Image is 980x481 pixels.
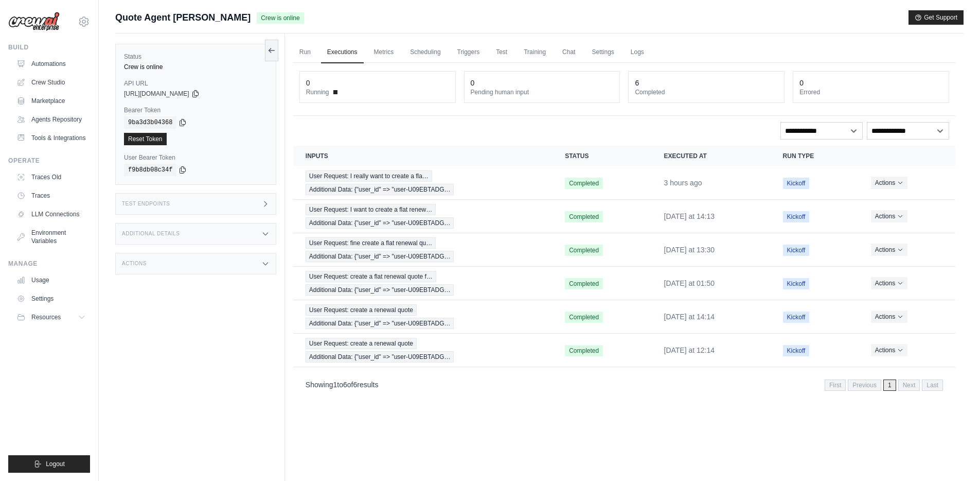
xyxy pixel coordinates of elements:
span: Completed [565,345,603,356]
span: Additional Data: {"user_id" => "user-U09EBTADG… [306,251,454,262]
span: Running [306,88,329,96]
a: Traces [12,187,90,204]
span: Additional Data: {"user_id" => "user-U09EBTADG… [306,318,454,329]
h3: Additional Details [122,231,180,237]
code: f9b8db08c34f [124,164,176,176]
code: 9ba3d3b04368 [124,116,176,129]
a: Scheduling [404,42,447,63]
a: View execution details for User Request [306,170,540,195]
span: Kickoff [783,211,810,222]
time: September 26, 2025 at 14:13 PDT [664,212,715,220]
span: [URL][DOMAIN_NAME] [124,90,189,98]
a: Test [490,42,513,63]
p: Showing to of results [306,380,379,390]
button: Resources [12,309,90,325]
label: Bearer Token [124,106,268,114]
button: Actions for execution [871,344,907,356]
a: Tools & Integrations [12,130,90,146]
label: Status [124,53,268,61]
div: 0 [471,78,475,88]
button: Get Support [908,10,964,25]
dt: Pending human input [471,88,614,96]
span: Kickoff [783,345,810,356]
a: View execution details for User Request [306,338,540,363]
a: Reset Token [124,133,167,145]
a: Environment Variables [12,225,90,249]
time: September 27, 2025 at 11:45 PDT [664,179,702,187]
a: Agents Repository [12,111,90,128]
span: Additional Data: {"user_id" => "user-U09EBTADG… [306,284,454,296]
h3: Actions [122,261,147,267]
a: Run [293,42,317,63]
button: Actions for execution [871,177,907,189]
a: View execution details for User Request [306,204,540,229]
span: Kickoff [783,278,810,289]
a: Crew Studio [12,74,90,91]
a: Logs [625,42,650,63]
img: Logo [8,12,60,31]
th: Executed at [652,146,771,166]
span: Completed [565,211,603,222]
a: View execution details for User Request [306,271,540,296]
span: Completed [565,245,603,256]
th: Status [553,146,651,166]
a: View execution details for User Request [306,304,540,329]
th: Run Type [771,146,859,166]
th: Inputs [293,146,553,166]
a: Triggers [451,42,486,63]
span: Additional Data: {"user_id" => "user-U09EBTADG… [306,217,454,229]
a: Settings [12,290,90,307]
span: Previous [848,380,881,391]
a: Usage [12,272,90,288]
button: Actions for execution [871,311,907,323]
span: Last [922,380,943,391]
div: Manage [8,260,90,268]
div: Build [8,43,90,51]
span: Kickoff [783,245,810,256]
a: Marketplace [12,93,90,109]
span: 6 [343,381,347,389]
h3: Test Endpoints [122,201,170,207]
a: Chat [556,42,581,63]
label: User Bearer Token [124,153,268,162]
span: Completed [565,278,603,289]
span: 6 [353,381,357,389]
span: Logout [46,460,65,468]
time: September 25, 2025 at 12:14 PDT [664,346,715,354]
a: Automations [12,56,90,72]
span: User Request: create a renewal quote [306,304,417,316]
span: User Request: create a renewal quote [306,338,417,349]
dt: Errored [799,88,942,96]
div: 0 [799,78,804,88]
a: Traces Old [12,169,90,185]
span: Additional Data: {"user_id" => "user-U09EBTADG… [306,184,454,195]
dt: Completed [635,88,778,96]
span: Completed [565,178,603,189]
button: Actions for execution [871,277,907,289]
div: Operate [8,157,90,165]
label: API URL [124,79,268,88]
span: 1 [333,381,337,389]
a: View execution details for User Request [306,237,540,262]
span: Completed [565,312,603,323]
span: Crew is online [257,12,304,24]
div: 0 [306,78,310,88]
button: Actions for execution [871,210,907,222]
span: User Request: I want to create a flat renew… [306,204,436,215]
span: User Request: create a flat renewal quote f… [306,271,436,282]
button: Logout [8,455,90,473]
time: September 25, 2025 at 14:14 PDT [664,313,715,321]
span: Additional Data: {"user_id" => "user-U09EBTADG… [306,351,454,363]
time: September 26, 2025 at 13:30 PDT [664,246,715,254]
time: September 26, 2025 at 01:50 PDT [664,279,715,287]
a: Settings [585,42,620,63]
span: Kickoff [783,178,810,189]
div: Crew is online [124,63,268,71]
section: Crew executions table [293,146,955,398]
a: LLM Connections [12,206,90,222]
span: User Request: I really want to create a fla… [306,170,432,182]
span: Next [898,380,920,391]
a: Metrics [368,42,400,63]
span: Kickoff [783,312,810,323]
a: Training [518,42,552,63]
